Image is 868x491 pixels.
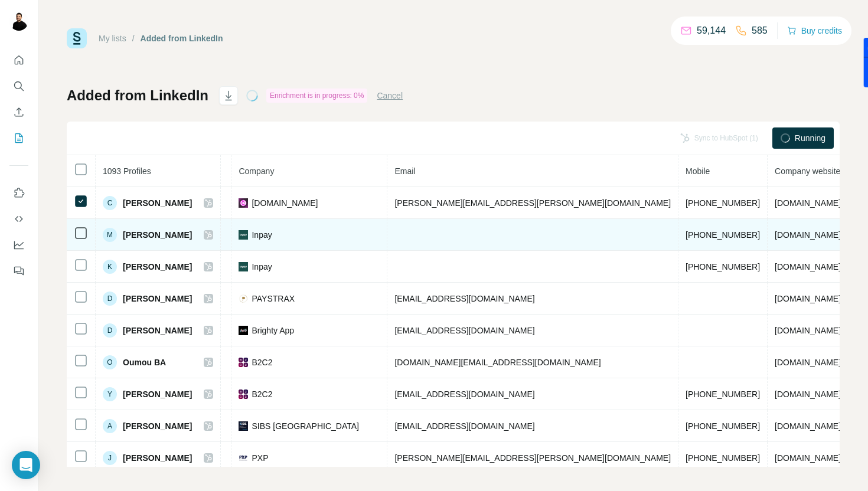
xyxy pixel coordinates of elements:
[9,76,28,97] button: Search
[67,28,87,48] img: Surfe Logo
[123,325,192,336] span: [PERSON_NAME]
[123,293,192,305] span: [PERSON_NAME]
[239,358,248,367] img: company-logo
[239,166,274,176] span: Company
[266,89,367,103] div: Enrichment is in progress: 0%
[775,389,841,399] span: [DOMAIN_NAME]
[67,86,208,105] h1: Added from LinkedIn
[103,196,117,210] div: C
[686,198,760,208] span: [PHONE_NUMBER]
[752,24,768,38] p: 585
[103,228,117,242] div: M
[99,34,126,43] a: My lists
[394,294,534,303] span: [EMAIL_ADDRESS][DOMAIN_NAME]
[123,420,192,432] span: [PERSON_NAME]
[9,234,28,256] button: Dashboard
[123,197,192,209] span: [PERSON_NAME]
[123,356,166,368] span: Oumou BA
[394,166,415,176] span: Email
[239,294,248,303] img: company-logo
[103,260,117,274] div: K
[141,32,223,44] div: Added from LinkedIn
[239,421,248,431] img: company-logo
[239,262,248,271] img: company-logo
[252,388,272,400] span: B2C2
[252,229,272,241] span: Inpay
[775,198,841,208] span: [DOMAIN_NAME]
[9,50,28,71] button: Quick start
[103,387,117,401] div: Y
[377,90,403,102] button: Cancel
[394,421,534,431] span: [EMAIL_ADDRESS][DOMAIN_NAME]
[775,453,841,463] span: [DOMAIN_NAME]
[239,389,248,399] img: company-logo
[9,208,28,230] button: Use Surfe API
[686,230,760,240] span: [PHONE_NUMBER]
[686,421,760,431] span: [PHONE_NUMBER]
[123,261,192,273] span: [PERSON_NAME]
[775,358,841,367] span: [DOMAIN_NAME]
[775,421,841,431] span: [DOMAIN_NAME]
[123,229,192,241] span: [PERSON_NAME]
[123,388,192,400] span: [PERSON_NAME]
[795,132,825,144] span: Running
[123,452,192,464] span: [PERSON_NAME]
[103,323,117,338] div: D
[9,182,28,204] button: Use Surfe on LinkedIn
[103,292,117,306] div: D
[686,389,760,399] span: [PHONE_NUMBER]
[775,326,841,335] span: [DOMAIN_NAME]
[686,453,760,463] span: [PHONE_NUMBER]
[394,198,671,208] span: [PERSON_NAME][EMAIL_ADDRESS][PERSON_NAME][DOMAIN_NAME]
[9,127,28,149] button: My lists
[394,389,534,399] span: [EMAIL_ADDRESS][DOMAIN_NAME]
[394,453,671,463] span: [PERSON_NAME][EMAIL_ADDRESS][PERSON_NAME][DOMAIN_NAME]
[775,262,841,271] span: [DOMAIN_NAME]
[9,260,28,281] button: Feedback
[239,198,248,208] img: company-logo
[103,355,117,369] div: O
[394,358,601,367] span: [DOMAIN_NAME][EMAIL_ADDRESS][DOMAIN_NAME]
[239,326,248,335] img: company-logo
[697,24,726,38] p: 59,144
[132,32,135,44] li: /
[9,12,28,31] img: Avatar
[775,166,840,176] span: Company website
[103,166,151,176] span: 1093 Profiles
[239,230,248,240] img: company-logo
[252,197,318,209] span: [DOMAIN_NAME]
[9,102,28,123] button: Enrich CSV
[775,230,841,240] span: [DOMAIN_NAME]
[787,22,842,39] button: Buy credits
[775,294,841,303] span: [DOMAIN_NAME]
[12,451,40,479] div: Open Intercom Messenger
[686,166,710,176] span: Mobile
[252,325,294,336] span: Brighty App
[252,261,272,273] span: Inpay
[252,356,272,368] span: B2C2
[252,293,295,305] span: PAYSTRAX
[103,451,117,465] div: J
[239,453,248,463] img: company-logo
[252,420,359,432] span: SIBS [GEOGRAPHIC_DATA]
[686,262,760,271] span: [PHONE_NUMBER]
[394,326,534,335] span: [EMAIL_ADDRESS][DOMAIN_NAME]
[252,452,268,464] span: PXP
[103,419,117,433] div: A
